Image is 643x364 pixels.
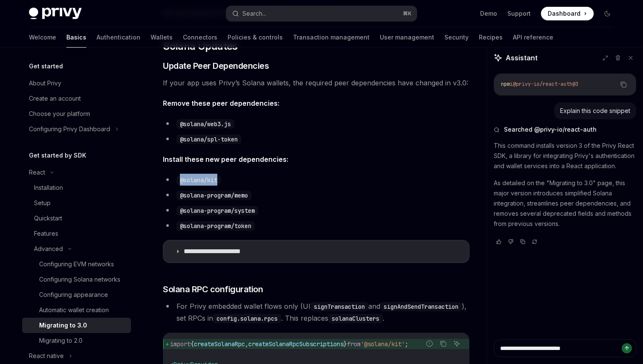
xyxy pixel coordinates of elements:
[29,150,86,161] h5: Get started by SDK
[494,178,636,229] p: As detailed on the "Migrating to 3.0" page, this major version introduces simplified Solana integ...
[29,8,82,20] img: dark logo
[226,6,417,21] button: Search...⌘K
[444,27,469,48] a: Security
[480,9,497,18] a: Demo
[39,336,83,346] div: Migrating to 2.0
[504,125,597,134] span: Searched @privy-io/react-auth
[529,237,540,246] button: Reload last chat
[34,244,63,254] div: Advanced
[501,81,510,87] span: npm
[29,167,45,178] div: React
[513,27,553,48] a: API reference
[34,229,58,239] div: Features
[29,61,63,71] h5: Get started
[29,93,81,104] div: Create an account
[494,339,636,357] textarea: Ask a question...
[242,8,266,19] div: Search...
[163,300,469,324] li: For Privy embedded wallet flows only (UI and ), set RPCs in . This replaces .
[22,302,131,318] a: Automatic wallet creation
[22,318,131,333] a: Migrating to 3.0
[293,27,370,48] a: Transaction management
[176,119,234,129] code: @solana/web3.js
[39,274,120,285] div: Configuring Solana networks
[29,124,110,134] div: Configuring Privy Dashboard
[29,351,64,361] div: React native
[618,79,629,90] button: Copy the contents from the code block
[163,77,469,89] span: If your app uses Privy’s Solana wallets, the required peer dependencies have changed in v3.0:
[183,27,217,48] a: Connectors
[22,257,131,272] a: Configuring EVM networks
[39,305,109,315] div: Automatic wallet creation
[22,211,131,226] a: Quickstart
[39,320,87,330] div: Migrating to 3.0
[328,314,383,323] code: solanaClusters
[22,272,131,287] a: Configuring Solana networks
[29,78,61,88] div: About Privy
[548,9,580,18] span: Dashboard
[622,343,632,353] button: Send message
[510,81,513,87] span: i
[22,348,77,364] button: React native
[479,27,503,48] a: Recipes
[97,27,140,48] a: Authentication
[163,60,269,72] span: Update Peer Dependencies
[494,237,504,246] button: Vote that response was good
[163,99,279,107] strong: Remove these peer dependencies:
[22,76,131,91] a: About Privy
[176,191,251,200] code: @solana-program/memo
[518,237,528,246] button: Copy chat response
[29,27,56,48] a: Welcome
[66,27,86,48] a: Basics
[507,9,531,18] a: Support
[22,287,131,302] a: Configuring appearance
[34,198,51,208] div: Setup
[34,213,62,223] div: Quickstart
[163,155,288,164] strong: Install these new peer dependencies:
[560,107,630,115] div: Explain this code snippet
[228,27,283,48] a: Policies & controls
[310,302,368,311] code: signTransaction
[22,106,131,121] a: Choose your platform
[22,165,58,180] button: React
[176,175,221,185] code: @solana/kit
[22,226,131,241] a: Features
[39,290,108,300] div: Configuring appearance
[29,109,90,119] div: Choose your platform
[494,125,636,134] button: Searched @privy-io/react-auth
[506,53,538,63] span: Assistant
[22,241,76,257] button: Advanced
[176,221,255,231] code: @solana-program/token
[39,259,114,269] div: Configuring EVM networks
[380,27,434,48] a: User management
[151,27,173,48] a: Wallets
[176,135,241,144] code: @solana/spl-token
[513,81,578,87] span: @privy-io/react-auth@3
[403,10,412,17] span: ⌘ K
[163,283,263,295] span: Solana RPC configuration
[494,141,636,171] p: This command installs version 3 of the Privy React SDK, a library for integrating Privy's authent...
[600,7,614,20] button: Toggle dark mode
[22,121,123,137] button: Configuring Privy Dashboard
[380,302,462,311] code: signAndSendTransaction
[541,7,594,20] a: Dashboard
[34,183,63,193] div: Installation
[506,237,516,246] button: Vote that response was not good
[22,180,131,195] a: Installation
[22,333,131,348] a: Migrating to 2.0
[22,91,131,106] a: Create an account
[176,206,258,215] code: @solana-program/system
[213,314,281,323] code: config.solana.rpcs
[22,195,131,211] a: Setup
